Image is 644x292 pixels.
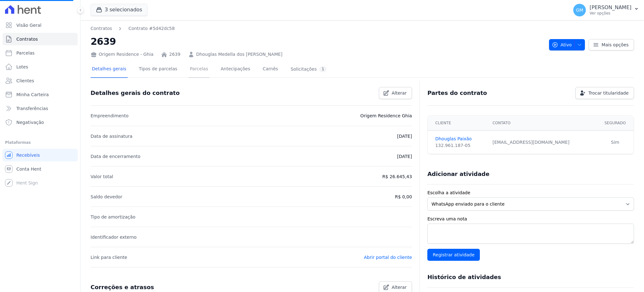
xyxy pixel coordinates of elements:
a: Trocar titularidade [575,87,634,99]
span: Parcelas [16,50,35,56]
p: Saldo devedor [91,193,122,201]
span: GM [576,8,583,12]
a: Parcelas [3,47,78,59]
p: [DATE] [397,132,412,140]
span: Negativação [16,119,44,126]
a: Alterar [379,87,412,99]
a: 2639 [169,51,180,58]
span: Recebíveis [16,152,40,158]
span: Minha Carteira [16,91,49,98]
h3: Histórico de atividades [427,273,501,281]
p: Identificador externo [91,233,136,241]
h2: 2639 [91,34,544,49]
span: Transferências [16,105,48,112]
span: Alterar [392,90,407,96]
div: 132.961.187-05 [435,142,485,149]
a: Mais opções [589,39,634,50]
span: Clientes [16,78,34,84]
label: Escolha a atividade [427,190,634,196]
a: Contratos [3,33,78,45]
a: Minha Carteira [3,88,78,101]
th: Segurado [597,116,634,131]
div: Solicitações [291,66,327,72]
th: Contato [489,116,597,131]
div: Origem Residence - Ghia [91,51,153,58]
span: Lotes [16,64,28,70]
a: Transferências [3,102,78,115]
span: Alterar [392,284,407,290]
div: [EMAIL_ADDRESS][DOMAIN_NAME] [492,139,593,146]
span: Mais opções [602,42,629,48]
a: Clientes [3,74,78,87]
a: Solicitações1 [289,61,328,78]
p: Data de assinatura [91,132,132,140]
h3: Correções e atrasos [91,283,154,291]
h3: Adicionar atividade [427,170,489,178]
div: Plataformas [5,139,75,146]
span: Conta Hent [16,166,41,172]
a: Dhouglas Paixão [435,136,485,142]
a: Dhouglas Medella dos [PERSON_NAME] [196,51,283,58]
a: Negativação [3,116,78,129]
button: 3 selecionados [91,4,147,16]
p: [PERSON_NAME] [590,4,631,11]
p: R$ 26.645,43 [382,173,412,180]
p: Origem Residence Ghia [360,112,412,120]
span: Visão Geral [16,22,42,28]
a: Antecipações [219,61,252,78]
span: Contratos [16,36,38,42]
button: GM [PERSON_NAME] Ver opções [568,1,644,19]
a: Abrir portal do cliente [364,255,412,260]
a: Recebíveis [3,149,78,161]
p: Tipo de amortização [91,213,136,221]
a: Contrato #5d42dc58 [128,25,175,32]
button: Ativo [549,39,585,50]
input: Registrar atividade [427,249,480,261]
a: Contratos [91,25,112,32]
label: Escreva uma nota [427,216,634,222]
span: Ativo [552,39,572,50]
p: R$ 0,00 [395,193,412,201]
p: Empreendimento [91,112,129,120]
td: Sim [597,131,634,154]
a: Visão Geral [3,19,78,32]
div: 1 [319,66,327,72]
p: Valor total [91,173,113,180]
a: Detalhes gerais [91,61,128,78]
p: [DATE] [397,153,412,160]
nav: Breadcrumb [91,25,175,32]
th: Cliente [428,116,489,131]
span: Trocar titularidade [588,90,629,96]
a: Carnês [261,61,279,78]
h3: Detalhes gerais do contrato [91,89,180,97]
a: Tipos de parcelas [138,61,179,78]
a: Parcelas [189,61,209,78]
nav: Breadcrumb [91,25,544,32]
a: Conta Hent [3,163,78,175]
a: Lotes [3,61,78,73]
p: Link para cliente [91,254,127,261]
p: Data de encerramento [91,153,141,160]
h3: Partes do contrato [427,89,487,97]
p: Ver opções [590,11,631,16]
